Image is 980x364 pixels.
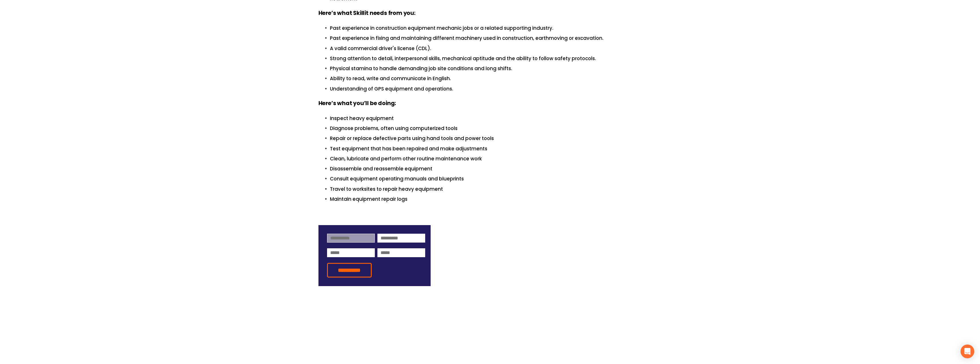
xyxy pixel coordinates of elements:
p: Maintain equipment repair logs [330,195,662,203]
p: Diagnose problems, often using computerized tools [330,125,662,132]
p: Disassemble and reassemble equipment [330,165,662,173]
p: Ability to read, write and communicate in English. [330,75,662,82]
p: Repair or replace defective parts using hand tools and power tools [330,135,662,142]
p: Travel to worksites to repair heavy equipment [330,185,662,193]
div: Open Intercom Messenger [961,345,974,358]
p: Strong attention to detail, interpersonal skills, mechanical aptitude and the ability to follow s... [330,55,662,62]
strong: Here’s what you’ll be doing: [318,99,396,109]
p: Physical stamina to handle demanding job site conditions and long shifts. [330,65,662,72]
p: Inspect heavy equipment [330,115,662,122]
p: Consult equipment operating manuals and blueprints [330,175,662,183]
p: Clean, lubricate and perform other routine maintenance work [330,155,662,163]
p: Test equipment that has been repaired and make adjustments [330,145,662,153]
p: Understanding of GPS equipment and operations. [330,85,662,93]
p: A valid commercial driver's license (CDL). [330,45,662,52]
p: Past experience in construction equipment mechanic jobs or a related supporting industry. [330,24,662,32]
p: Past experience in fixing and maintaining different machinery used in construction, earthmoving o... [330,34,662,42]
strong: Here’s what Skillit needs from you: [318,9,415,18]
